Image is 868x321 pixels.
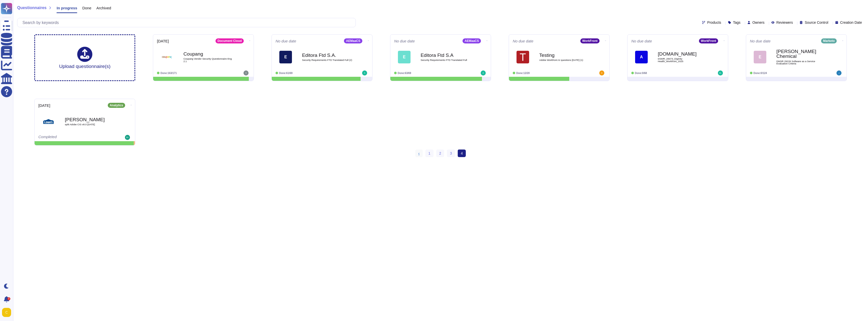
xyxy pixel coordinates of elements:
[447,150,455,157] a: 3
[1,307,15,318] button: user
[160,72,177,75] span: Done: 163/171
[59,47,111,69] div: Upload questionnaire(s)
[425,150,433,157] a: 1
[516,72,530,75] span: Done: 12/20
[394,39,415,43] span: No due date
[279,51,292,63] div: E
[539,59,590,61] span: Adobe Workfront AI questions [DATE] (1)
[57,6,77,10] span: In progress
[302,53,352,58] b: Editora Ftd S.A.
[580,38,600,43] div: WorkFront
[776,60,827,65] span: DMSR 29226 Software as a Service Evaluation Criteria
[398,51,411,63] div: E
[183,52,234,56] b: Coupang
[707,21,721,24] span: Products
[183,58,234,62] span: Coupang Vendor Security Questionnaire Eng 2.1
[699,38,718,43] div: WorkFront
[635,51,648,63] div: A
[840,21,862,24] span: Creation Date
[125,135,130,140] img: user
[539,53,590,58] b: Testing
[2,308,11,317] img: user
[458,150,466,157] span: 4
[733,21,741,24] span: Tags
[38,135,100,140] div: Completed
[517,51,529,63] img: Logo
[7,297,10,300] div: 2
[82,6,91,10] span: Done
[96,6,111,10] span: Archived
[513,39,533,43] span: No due date
[108,103,125,108] div: Analytics
[421,59,471,61] span: Security Requirements FTD Translated Full
[276,39,296,43] span: No due date
[658,52,708,56] b: [DOMAIN_NAME]
[463,38,481,43] div: AEMaaCS
[243,70,249,76] img: user
[718,70,723,76] img: user
[17,6,46,10] span: Questionnaires
[65,123,115,126] span: split Adobe CIS v8.0 [DATE]
[753,72,767,75] span: Done: 0/124
[20,18,356,27] input: Search by keywords
[279,72,292,75] span: Done: 61/69
[776,49,827,59] b: [PERSON_NAME] Chemical
[752,21,765,24] span: Owners
[38,104,50,107] span: [DATE]
[398,72,411,75] span: Done: 63/69
[42,115,55,128] img: Logo
[750,39,771,43] span: No due date
[754,51,766,63] div: E
[344,38,362,43] div: AEMaaCS
[635,72,647,75] span: Done: 0/68
[821,38,837,43] div: Marketo
[776,21,793,24] span: Reviewers
[836,70,842,76] img: user
[215,38,244,43] div: Document Cloud
[65,117,115,122] b: [PERSON_NAME]
[805,21,828,24] span: Source Control
[418,151,420,155] span: ‹
[161,51,173,63] img: Logo
[436,150,444,157] a: 2
[302,59,352,61] span: Security Requirements FTD Translated Full (2)
[658,58,708,62] span: DSMR_28473_Diginity Health_Workfront_2025
[157,39,169,43] span: [DATE]
[599,70,604,76] img: user
[481,70,486,76] img: user
[362,70,367,76] img: user
[421,53,471,58] b: Editora Ftd S.A
[631,39,652,43] span: No due date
